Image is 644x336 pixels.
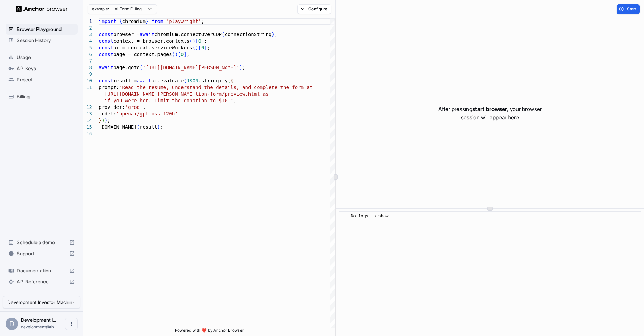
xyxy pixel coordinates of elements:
span: connectionString [225,32,271,37]
span: ) [271,32,274,37]
span: } [146,18,148,24]
span: ] [201,38,204,44]
div: 9 [83,71,92,78]
div: 12 [83,104,92,111]
span: ( [184,78,186,83]
span: ( [189,38,192,44]
span: ( [137,124,140,130]
span: 0 [181,51,184,57]
p: After pressing , your browser session will appear here [438,105,542,121]
span: { [230,78,233,83]
span: start browser [472,105,507,112]
span: JSON [187,78,198,83]
div: 7 [83,58,92,64]
button: Open menu [65,318,78,330]
div: Session History [6,35,78,46]
div: 14 [83,117,92,124]
span: ai = context.serviceWorkers [113,45,193,50]
span: 0 [198,38,201,44]
div: 4 [83,38,92,45]
span: context = browser.contexts [113,38,189,44]
span: Project [17,76,75,83]
span: result [140,124,157,130]
span: , [234,98,236,103]
span: ; [204,38,207,44]
span: ) [101,118,104,123]
span: prompt: [99,85,119,90]
span: result = [113,78,137,83]
span: from [152,18,163,24]
span: ) [157,124,160,130]
span: Billing [17,93,75,100]
div: 10 [83,78,92,84]
img: Anchor Logo [16,6,68,12]
span: const [99,51,113,57]
span: ( [193,45,195,50]
span: const [99,38,113,44]
span: [ [178,51,181,57]
span: ; [160,124,163,130]
span: 'groq' [125,104,143,110]
span: model: [99,111,116,117]
div: 6 [83,51,92,58]
span: ( [228,78,230,83]
span: Support [17,250,66,257]
button: Start [617,4,640,14]
div: API Reference [6,276,78,287]
span: Documentation [17,267,66,274]
div: Project [6,74,78,85]
span: 'playwright' [166,18,201,24]
div: Schedule a demo [6,237,78,248]
span: lete the form at [266,85,312,90]
span: await [140,32,154,37]
span: ] [204,45,207,50]
span: Development Investor Machine [21,317,56,323]
span: ; [201,18,204,24]
span: chromium.connectOverCDP [154,32,222,37]
div: 1 [83,18,92,25]
span: page.goto [113,65,140,70]
div: 8 [83,64,92,71]
span: Powered with ❤️ by Anchor Browser [175,328,244,336]
span: , [142,104,145,110]
span: ; [107,118,110,123]
div: Support [6,248,78,259]
span: 'openai/gpt-oss-120b' [116,111,178,117]
span: ( [222,32,225,37]
div: D [6,318,18,330]
span: ; [275,32,277,37]
span: ) [175,51,178,57]
span: Start [627,6,637,12]
span: ( [172,51,175,57]
span: .stringify [198,78,228,83]
span: ] [184,51,186,57]
span: API Keys [17,65,75,72]
span: tion-form/preview.html as [195,91,269,97]
span: } [99,118,101,123]
span: [URL][DOMAIN_NAME][PERSON_NAME] [105,91,195,97]
span: No logs to show [351,214,388,219]
span: provider: [99,104,125,110]
span: Usage [17,54,75,61]
div: Documentation [6,265,78,276]
span: const [99,78,113,83]
div: 15 [83,124,92,130]
span: page = context.pages [113,51,172,57]
span: { [119,18,122,24]
span: import [99,18,116,24]
div: 13 [83,111,92,117]
div: 16 [83,130,92,137]
span: if you were her. Limit the donation to $10.' [105,98,234,103]
span: await [137,78,152,83]
span: await [99,65,113,70]
div: 2 [83,25,92,31]
span: Browser Playground [17,26,75,33]
span: ( [140,65,142,70]
div: 11 [83,84,92,91]
span: ) [195,45,198,50]
span: ) [239,65,242,70]
span: ) [193,38,195,44]
span: example: [92,6,109,12]
span: 0 [201,45,204,50]
div: 5 [83,45,92,51]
